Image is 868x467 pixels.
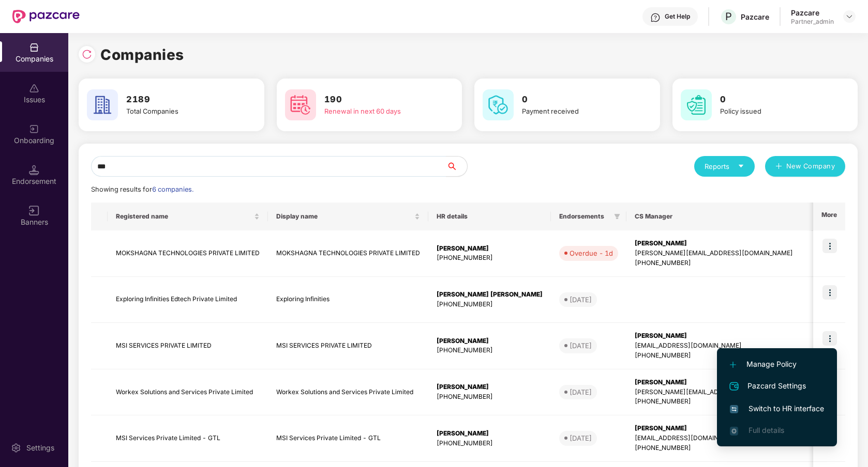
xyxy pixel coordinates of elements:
[635,424,844,433] div: [PERSON_NAME]
[108,277,268,323] td: Exploring Infinities Edtech Private Limited
[437,300,543,309] div: [PHONE_NUMBER]
[738,163,744,169] span: caret-down
[483,89,514,120] img: svg+xml;base64,PHN2ZyB4bWxucz0iaHR0cDovL3d3dy53My5vcmcvMjAwMC9zdmciIHdpZHRoPSI2MCIgaGVpZ2h0PSI2MC...
[437,253,543,263] div: [PHONE_NUMBER]
[82,49,92,59] img: svg+xml;base64,PHN2ZyBpZD0iUmVsb2FkLTMyeDMyIiB4bWxucz0iaHR0cDovL3d3dy53My5vcmcvMjAwMC9zdmciIHdpZH...
[635,248,844,258] div: [PERSON_NAME][EMAIL_ADDRESS][DOMAIN_NAME]
[570,340,592,351] div: [DATE]
[91,185,193,193] span: Showing results for
[730,380,824,393] span: Pazcard Settings
[100,43,184,66] h1: Companies
[635,351,844,361] div: [PHONE_NUMBER]
[635,397,844,407] div: [PHONE_NUMBER]
[720,93,830,106] h3: 0
[437,290,543,300] div: [PERSON_NAME] [PERSON_NAME]
[324,106,434,117] div: Renewal in next 60 days
[446,162,467,170] span: search
[522,93,632,106] h3: 0
[268,277,428,323] td: Exploring Infinities
[570,248,613,258] div: Overdue - 1d
[635,387,844,397] div: [PERSON_NAME][EMAIL_ADDRESS][PERSON_NAME][DOMAIN_NAME]
[730,403,824,414] span: Switch to HR interface
[791,18,834,26] div: Partner_admin
[23,443,57,453] div: Settings
[324,93,434,106] h3: 190
[741,12,769,22] div: Pazcare
[822,239,837,253] img: icon
[437,336,543,346] div: [PERSON_NAME]
[437,429,543,439] div: [PERSON_NAME]
[116,212,252,221] span: Registered name
[635,212,836,221] span: CS Manager
[681,89,712,120] img: svg+xml;base64,PHN2ZyB4bWxucz0iaHR0cDovL3d3dy53My5vcmcvMjAwMC9zdmciIHdpZHRoPSI2MCIgaGVpZ2h0PSI2MC...
[728,380,740,393] img: svg+xml;base64,PHN2ZyB4bWxucz0iaHR0cDovL3d3dy53My5vcmcvMjAwMC9zdmciIHdpZHRoPSIyNCIgaGVpZ2h0PSIyNC...
[285,89,316,120] img: svg+xml;base64,PHN2ZyB4bWxucz0iaHR0cDovL3d3dy53My5vcmcvMjAwMC9zdmciIHdpZHRoPSI2MCIgaGVpZ2h0PSI2MC...
[522,106,632,117] div: Payment received
[813,203,845,230] th: More
[108,203,268,230] th: Registered name
[725,10,732,23] span: P
[559,212,610,221] span: Endorsements
[11,443,21,453] img: svg+xml;base64,PHN2ZyBpZD0iU2V0dGluZy0yMHgyMCIgeG1sbnM9Imh0dHA6Ly93d3cudzMub3JnLzIwMDAvc3ZnIiB3aW...
[635,331,844,341] div: [PERSON_NAME]
[428,203,551,230] th: HR details
[635,378,844,387] div: [PERSON_NAME]
[570,387,592,397] div: [DATE]
[614,213,620,220] span: filter
[126,93,236,106] h3: 2189
[650,12,661,23] img: svg+xml;base64,PHN2ZyBpZD0iSGVscC0zMngzMiIgeG1sbnM9Imh0dHA6Ly93d3cudzMub3JnLzIwMDAvc3ZnIiB3aWR0aD...
[126,106,236,117] div: Total Companies
[437,439,543,448] div: [PHONE_NUMBER]
[29,83,39,94] img: svg+xml;base64,PHN2ZyBpZD0iSXNzdWVzX2Rpc2FibGVkIiB4bWxucz0iaHR0cDovL3d3dy53My5vcmcvMjAwMC9zdmciIH...
[775,163,782,171] span: plus
[437,346,543,355] div: [PHONE_NUMBER]
[720,106,830,117] div: Policy issued
[152,185,193,193] span: 6 companies.
[635,239,844,248] div: [PERSON_NAME]
[786,161,835,172] span: New Company
[822,285,837,300] img: icon
[749,426,784,434] span: Full details
[635,433,844,443] div: [EMAIL_ADDRESS][DOMAIN_NAME]
[268,415,428,462] td: MSI Services Private Limited - GTL
[570,294,592,305] div: [DATE]
[29,165,39,175] img: svg+xml;base64,PHN2ZyB3aWR0aD0iMTQuNSIgaGVpZ2h0PSIxNC41IiB2aWV3Qm94PSIwIDAgMTYgMTYiIGZpbGw9Im5vbm...
[612,210,622,223] span: filter
[705,161,744,172] div: Reports
[29,124,39,134] img: svg+xml;base64,PHN2ZyB3aWR0aD0iMjAiIGhlaWdodD0iMjAiIHZpZXdCb3g9IjAgMCAyMCAyMCIgZmlsbD0ibm9uZSIgeG...
[730,427,738,435] img: svg+xml;base64,PHN2ZyB4bWxucz0iaHR0cDovL3d3dy53My5vcmcvMjAwMC9zdmciIHdpZHRoPSIxNi4zNjMiIGhlaWdodD...
[791,8,834,18] div: Pazcare
[29,206,39,216] img: svg+xml;base64,PHN2ZyB3aWR0aD0iMTYiIGhlaWdodD0iMTYiIHZpZXdCb3g9IjAgMCAxNiAxNiIgZmlsbD0ibm9uZSIgeG...
[822,331,837,346] img: icon
[446,156,468,177] button: search
[665,12,690,21] div: Get Help
[276,212,412,221] span: Display name
[108,415,268,462] td: MSI Services Private Limited - GTL
[437,382,543,392] div: [PERSON_NAME]
[108,323,268,369] td: MSI SERVICES PRIVATE LIMITED
[570,433,592,443] div: [DATE]
[268,323,428,369] td: MSI SERVICES PRIVATE LIMITED
[108,230,268,277] td: MOKSHAGNA TECHNOLOGIES PRIVATE LIMITED
[268,203,428,230] th: Display name
[765,156,845,177] button: plusNew Company
[437,244,543,254] div: [PERSON_NAME]
[635,341,844,351] div: [EMAIL_ADDRESS][DOMAIN_NAME]
[730,405,738,413] img: svg+xml;base64,PHN2ZyB4bWxucz0iaHR0cDovL3d3dy53My5vcmcvMjAwMC9zdmciIHdpZHRoPSIxNiIgaGVpZ2h0PSIxNi...
[437,392,543,402] div: [PHONE_NUMBER]
[29,42,39,53] img: svg+xml;base64,PHN2ZyBpZD0iQ29tcGFuaWVzIiB4bWxucz0iaHR0cDovL3d3dy53My5vcmcvMjAwMC9zdmciIHdpZHRoPS...
[635,258,844,268] div: [PHONE_NUMBER]
[87,89,118,120] img: svg+xml;base64,PHN2ZyB4bWxucz0iaHR0cDovL3d3dy53My5vcmcvMjAwMC9zdmciIHdpZHRoPSI2MCIgaGVpZ2h0PSI2MC...
[268,230,428,277] td: MOKSHAGNA TECHNOLOGIES PRIVATE LIMITED
[268,369,428,416] td: Workex Solutions and Services Private Limited
[635,443,844,453] div: [PHONE_NUMBER]
[730,359,824,370] span: Manage Policy
[12,10,80,23] img: New Pazcare Logo
[108,369,268,416] td: Workex Solutions and Services Private Limited
[845,12,854,21] img: svg+xml;base64,PHN2ZyBpZD0iRHJvcGRvd24tMzJ4MzIiIHhtbG5zPSJodHRwOi8vd3d3LnczLm9yZy8yMDAwL3N2ZyIgd2...
[730,362,736,368] img: svg+xml;base64,PHN2ZyB4bWxucz0iaHR0cDovL3d3dy53My5vcmcvMjAwMC9zdmciIHdpZHRoPSIxMi4yMDEiIGhlaWdodD...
